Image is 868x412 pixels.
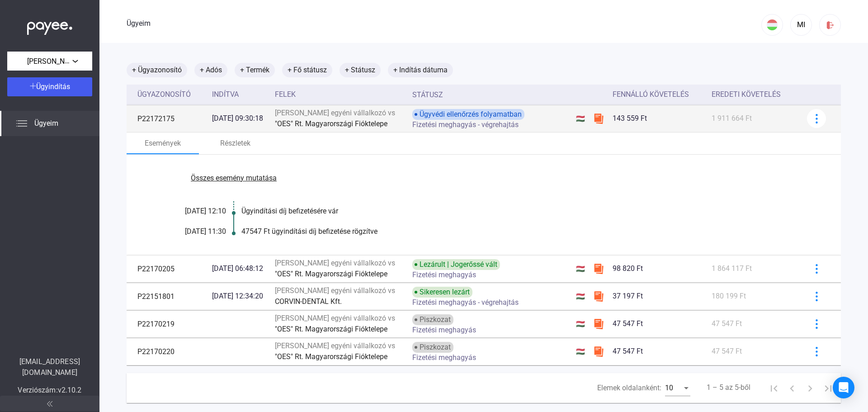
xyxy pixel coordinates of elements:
[275,297,342,306] font: CORVIN-DENTAL Kft.
[412,326,476,334] font: Fizetési meghagyás
[27,57,138,66] font: [PERSON_NAME] egyéni vállalkozó
[275,325,387,333] font: "OES" Rt. Magyarországi Fióktelepe
[275,90,296,99] font: Felek
[826,20,835,30] img: kijelentkezés-piros
[393,66,448,74] font: + Indítás dátuma
[807,314,826,333] button: kékebb
[288,66,327,74] font: + Fő státusz
[275,259,395,267] font: [PERSON_NAME] egyéni vállalkozó vs
[137,292,175,301] font: P22151801
[833,377,854,398] div: Intercom Messenger megnyitása
[767,19,778,30] img: HU
[18,386,57,394] font: Verziószám:
[412,90,443,99] font: Státusz
[137,265,175,273] font: P22170205
[807,109,826,128] button: kékebb
[241,227,377,236] font: 47547 Ft ügyindítási díj befizetése rögzítve
[712,90,781,99] font: Eredeti követelés
[712,319,742,328] font: 47 547 Ft
[420,260,497,269] font: Lezárult | Jogerőssé vált
[212,89,268,100] div: Indítva
[801,379,819,397] button: Következő oldal
[765,379,783,397] button: Első oldal
[137,89,205,100] div: Ügyazonosító
[212,292,263,300] font: [DATE] 12:34:20
[137,114,175,123] font: P22172175
[812,347,821,356] img: kékebb
[807,342,826,361] button: kékebb
[807,259,826,278] button: kékebb
[30,83,36,89] img: plus-white.svg
[665,383,690,393] mat-select: Elemek oldalanként:
[275,270,387,278] font: "OES" Rt. Magyarországi Fióktelepe
[212,90,239,99] font: Indítva
[220,139,250,147] font: Részletek
[761,14,783,36] button: HU
[127,19,151,28] font: Ügyeim
[412,120,519,129] font: Fizetési meghagyás - végrehajtás
[36,82,70,91] font: Ügyindítás
[7,52,92,71] button: [PERSON_NAME] egyéni vállalkozó
[613,347,643,355] font: 47 547 Ft
[47,401,52,407] img: arrow-double-left-grey.svg
[420,288,470,296] font: Sikeresen lezárt
[613,264,643,273] font: 98 820 Ft
[420,315,451,324] font: Piszkozat
[137,347,175,356] font: P22170220
[16,118,27,129] img: list.svg
[576,347,585,356] font: 🇭🇺
[807,287,826,306] button: kékebb
[412,270,476,279] font: Fizetési meghagyás
[132,66,182,74] font: + Ügyazonosító
[613,90,689,99] font: Fennálló követelés
[185,207,226,215] font: [DATE] 12:10
[812,114,821,123] img: kékebb
[712,114,752,123] font: 1 911 664 Ft
[576,292,585,301] font: 🇭🇺
[712,264,752,273] font: 1 864 117 Ft
[593,318,604,329] img: szamlazzhu-mini
[275,109,395,117] font: [PERSON_NAME] egyéni vállalkozó vs
[212,114,263,123] font: [DATE] 09:30:18
[34,119,58,128] font: Ügyeim
[576,114,585,123] font: 🇭🇺
[275,286,395,295] font: [PERSON_NAME] egyéni vállalkozó vs
[576,265,585,273] font: 🇭🇺
[240,66,269,74] font: + Termék
[137,90,191,99] font: Ügyazonosító
[420,110,522,118] font: Ügyvédi ellenőrzés folyamatban
[712,89,796,100] div: Eredeti követelés
[185,227,226,236] font: [DATE] 11:30
[812,319,821,329] img: kékebb
[137,320,175,328] font: P22170219
[783,379,801,397] button: Előző oldal
[665,384,673,392] font: 10
[275,119,387,128] font: "OES" Rt. Magyarországi Fióktelepe
[19,357,80,377] font: [EMAIL_ADDRESS][DOMAIN_NAME]
[241,207,338,215] font: Ügyindítási díj befizetésére vár
[576,320,585,328] font: 🇭🇺
[412,353,476,362] font: Fizetési meghagyás
[613,114,647,123] font: 143 559 Ft
[712,347,742,355] font: 47 547 Ft
[212,264,263,273] font: [DATE] 06:48:12
[790,14,812,36] button: MI
[7,77,92,96] button: Ügyindítás
[707,383,750,392] font: 1 – 5 az 5-ből
[275,89,405,100] div: Felek
[27,17,72,35] img: white-payee-white-dot.svg
[275,314,395,322] font: [PERSON_NAME] egyéni vállalkozó vs
[819,379,837,397] button: Utolsó oldal
[58,386,82,394] font: v2.10.2
[593,346,604,357] img: szamlazzhu-mini
[275,352,387,361] font: "OES" Rt. Magyarországi Fióktelepe
[593,291,604,302] img: szamlazzhu-mini
[412,298,519,307] font: Fizetési meghagyás - végrehajtás
[420,343,451,351] font: Piszkozat
[345,66,375,74] font: + Státusz
[145,139,181,147] font: Események
[712,292,746,300] font: 180 199 Ft
[812,292,821,301] img: kékebb
[593,263,604,274] img: szamlazzhu-mini
[593,113,604,124] img: szamlazzhu-mini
